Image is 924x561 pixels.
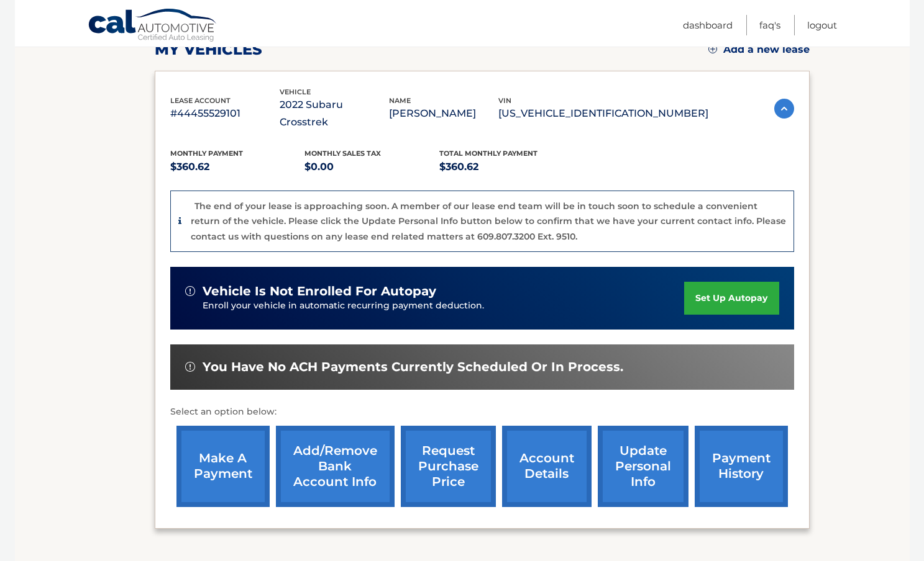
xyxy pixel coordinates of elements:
[389,105,498,122] p: [PERSON_NAME]
[807,15,837,35] a: Logout
[759,15,780,35] a: FAQ's
[684,282,779,315] a: set up autopay
[170,405,794,420] p: Select an option below:
[439,149,537,158] span: Total Monthly Payment
[708,43,810,56] a: Add a new lease
[774,99,794,119] img: accordion-active.svg
[439,158,574,176] p: $360.62
[170,105,280,122] p: #44455529101
[389,96,411,105] span: name
[598,426,688,507] a: update personal info
[155,40,262,59] h2: my vehicles
[280,88,311,96] span: vehicle
[498,105,708,122] p: [US_VEHICLE_IDENTIFICATION_NUMBER]
[708,45,717,53] img: add.svg
[401,426,496,507] a: request purchase price
[276,426,395,507] a: Add/Remove bank account info
[88,8,218,44] a: Cal Automotive
[203,359,623,375] span: You have no ACH payments currently scheduled or in process.
[185,286,195,296] img: alert-white.svg
[304,158,439,176] p: $0.00
[170,96,231,105] span: lease account
[502,426,592,507] a: account details
[683,15,733,35] a: Dashboard
[498,96,511,105] span: vin
[170,158,305,176] p: $360.62
[203,299,685,313] p: Enroll your vehicle in automatic recurring payment deduction.
[170,149,243,158] span: Monthly Payment
[185,362,195,372] img: alert-white.svg
[191,200,786,242] p: The end of your lease is approaching soon. A member of our lease end team will be in touch soon t...
[304,149,381,158] span: Monthly sales Tax
[203,284,436,299] span: vehicle is not enrolled for autopay
[695,426,788,507] a: payment history
[280,96,389,131] p: 2022 Subaru Crosstrek
[176,426,270,507] a: make a payment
